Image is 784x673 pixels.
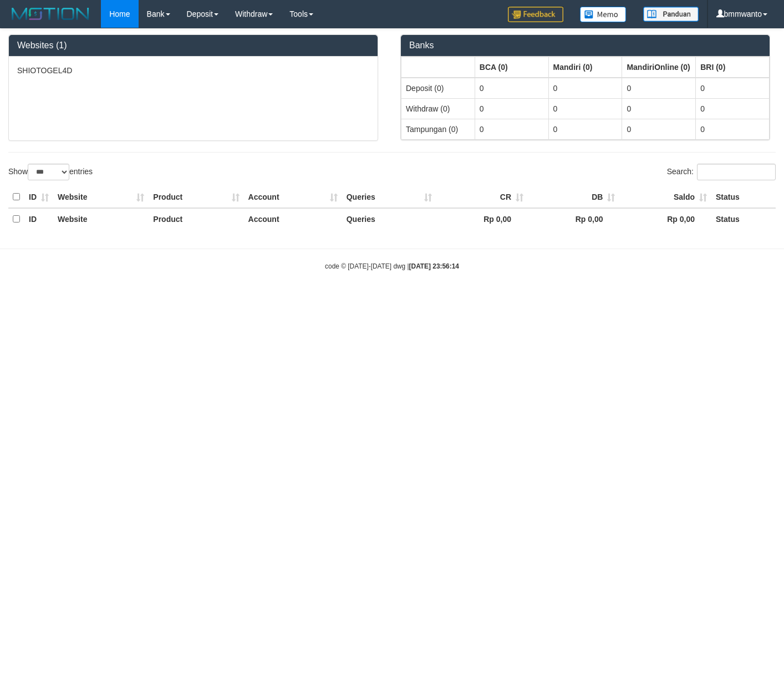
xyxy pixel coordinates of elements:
[548,57,622,78] th: Group: activate to sort column ascending
[622,57,696,78] th: Group: activate to sort column ascending
[696,98,770,119] td: 0
[17,65,369,76] p: SHIOTOGEL4D
[436,186,528,208] th: CR
[580,7,627,22] img: Button%20Memo.svg
[24,186,53,208] th: ID
[711,208,776,230] th: Status
[619,208,711,230] th: Rp 0,00
[622,98,696,119] td: 0
[643,7,699,22] img: panduan.png
[548,119,622,139] td: 0
[17,41,369,50] h3: Websites (1)
[697,164,776,180] input: Search:
[8,164,93,180] label: Show entries
[409,262,459,270] strong: [DATE] 23:56:14
[475,57,548,78] th: Group: activate to sort column ascending
[548,98,622,119] td: 0
[622,78,696,99] td: 0
[475,78,548,99] td: 0
[696,78,770,99] td: 0
[325,262,459,270] small: code © [DATE]-[DATE] dwg |
[622,119,696,139] td: 0
[475,98,548,119] td: 0
[508,7,563,22] img: Feedback.jpg
[342,186,436,208] th: Queries
[528,186,619,208] th: DB
[401,78,475,99] td: Deposit (0)
[436,208,528,230] th: Rp 0,00
[548,78,622,99] td: 0
[244,186,342,208] th: Account
[53,186,149,208] th: Website
[528,208,619,230] th: Rp 0,00
[711,186,776,208] th: Status
[696,57,770,78] th: Group: activate to sort column ascending
[244,208,342,230] th: Account
[24,208,53,230] th: ID
[401,98,475,119] td: Withdraw (0)
[401,119,475,139] td: Tampungan (0)
[149,208,243,230] th: Product
[409,41,761,50] h3: Banks
[8,6,93,22] img: MOTION_logo.png
[149,186,243,208] th: Product
[401,57,475,78] th: Group: activate to sort column ascending
[475,119,548,139] td: 0
[667,164,776,180] label: Search:
[696,119,770,139] td: 0
[53,208,149,230] th: Website
[342,208,436,230] th: Queries
[619,186,711,208] th: Saldo
[28,164,69,180] select: Showentries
